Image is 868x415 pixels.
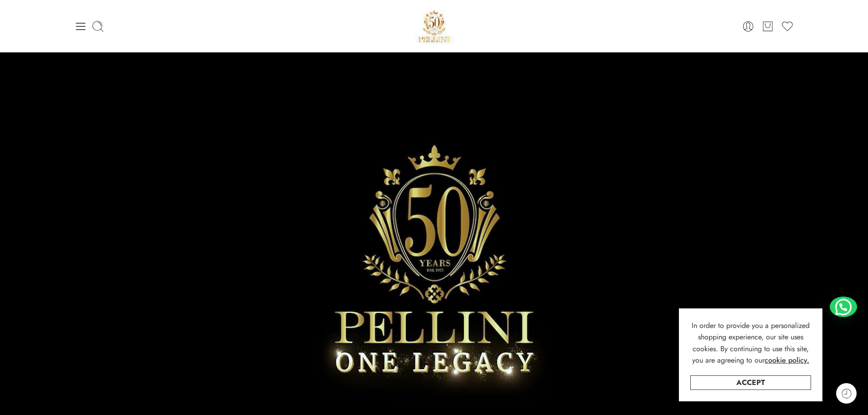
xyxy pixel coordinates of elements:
[415,7,454,46] img: Pellini
[765,354,809,366] a: cookie policy.
[690,375,811,390] a: Accept
[742,20,755,33] a: Login / Register
[415,7,454,46] a: Pellini -
[692,320,810,366] span: In order to provide you a personalized shopping experience, our site uses cookies. By continuing ...
[781,20,794,33] a: Wishlist
[761,20,774,33] a: Cart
